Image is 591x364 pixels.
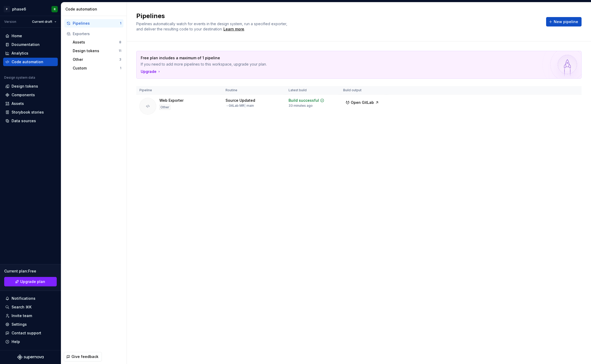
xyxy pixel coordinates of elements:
[3,99,58,108] a: Assets
[71,55,123,64] button: Other3
[226,104,254,108] div: → GitLab MR main
[12,304,32,310] div: Search ⌘K
[12,59,43,65] div: Code automation
[12,118,36,124] div: Data sources
[54,7,56,11] div: R
[136,12,540,20] h2: Pipelines
[3,338,58,346] button: Help
[12,7,26,12] div: phase6
[73,40,119,45] div: Assets
[119,49,121,53] div: 11
[1,3,60,15] button: Pphase6R
[120,21,121,25] div: 1
[119,57,121,62] div: 3
[3,329,58,337] button: Contact support
[12,42,40,47] div: Documentation
[12,110,44,115] div: Storybook stories
[3,312,58,320] a: Invite team
[289,104,313,108] div: 33 minutes ago
[343,101,381,105] a: Open GitLab
[20,279,45,284] span: Upgrade plan
[3,40,58,49] a: Documentation
[65,7,124,12] div: Code automation
[71,64,123,72] button: Custom1
[12,313,32,318] div: Invite team
[12,92,35,98] div: Components
[141,69,161,74] button: Upgrade
[3,294,58,303] button: Notifications
[351,100,374,105] span: Open GitLab
[3,108,58,116] a: Storybook stories
[285,86,340,95] th: Latest build
[4,20,16,24] div: Version
[71,38,123,46] button: Assets8
[289,98,319,103] div: Build successful
[71,354,98,359] span: Give feedback
[343,98,381,107] button: Open GitLab
[30,18,59,25] button: Current draft
[73,57,119,62] div: Other
[222,86,285,95] th: Routine
[3,32,58,40] a: Home
[136,22,288,31] span: Pipelines automatically watch for events in the design system, run a specified exporter, and deli...
[554,19,578,24] span: New pipeline
[141,55,540,61] p: Free plan includes a maximum of 1 pipeline
[64,19,123,28] button: Pipelines1
[73,21,120,26] div: Pipelines
[3,320,58,329] a: Settings
[3,117,58,125] a: Data sources
[12,339,20,344] div: Help
[136,86,222,95] th: Pipeline
[73,31,121,36] div: Exporters
[12,330,41,336] div: Contact support
[17,355,44,360] svg: Supernova Logo
[120,66,121,70] div: 1
[223,26,244,32] a: Learn more
[73,48,119,53] div: Design tokens
[159,98,184,103] div: Web Exporter
[141,62,540,67] p: If you need to add more pipelines to this workspace, upgrade your plan.
[4,6,10,12] div: P
[244,104,246,108] span: |
[73,66,120,71] div: Custom
[12,51,28,56] div: Analytics
[32,20,52,24] span: Current draft
[3,82,58,90] a: Design tokens
[546,17,582,26] button: New pipeline
[4,269,57,274] div: Current plan : Free
[223,27,245,31] span: .
[12,101,24,106] div: Assets
[4,76,35,80] div: Design system data
[340,86,386,95] th: Build output
[64,352,102,361] button: Give feedback
[12,296,35,301] div: Notifications
[12,322,27,327] div: Settings
[3,303,58,311] button: Search ⌘K
[119,40,121,44] div: 8
[3,58,58,66] a: Code automation
[12,33,22,39] div: Home
[159,105,170,110] div: Other
[3,49,58,57] a: Analytics
[4,277,57,286] button: Upgrade plan
[71,47,123,55] button: Design tokens11
[226,98,255,103] div: Source Updated
[12,84,38,89] div: Design tokens
[3,91,58,99] a: Components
